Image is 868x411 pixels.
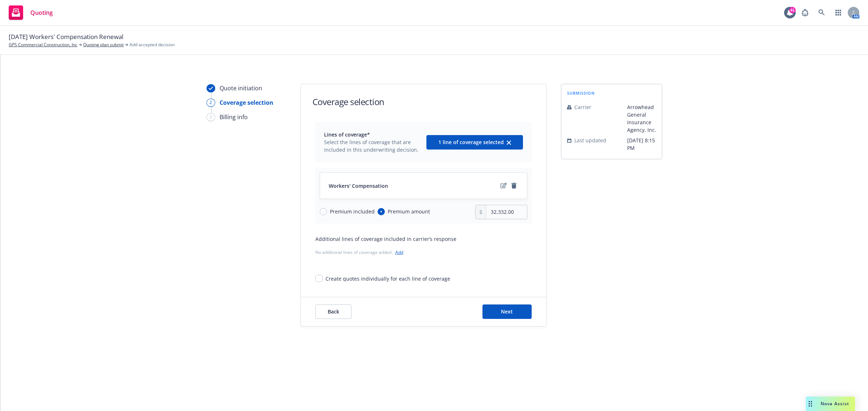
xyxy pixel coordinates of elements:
a: edit [499,181,508,190]
span: submission [567,90,595,96]
button: Nova Assist [806,397,855,411]
span: Quoting [30,10,53,16]
div: Billing info [220,113,248,121]
a: GPS Commercial Construction, Inc [9,42,77,48]
div: No additional lines of coverage added. [315,248,532,256]
h1: Coverage selection [312,96,384,108]
a: Switch app [831,5,846,20]
div: 2 [207,99,215,107]
div: Quote initiation [220,84,262,92]
span: Nova Assist [821,401,849,407]
div: Coverage selection [220,98,273,107]
div: 41 [789,7,796,13]
div: 3 [207,113,215,121]
a: Search [814,5,829,20]
span: Select the lines of coverage that are included in this underwriting decision. [324,138,422,153]
span: Arrowhead General Insurance Agency, Inc. [627,103,656,134]
button: Back [315,304,352,319]
span: Back [328,308,339,315]
span: 1 line of coverage selected [438,139,504,146]
span: Lines of coverage* [324,131,422,138]
a: Quoting [6,3,56,23]
div: Drag to move [806,397,815,411]
a: Report a Bug [798,5,812,20]
span: Next [501,308,513,315]
span: Add accepted decision [129,42,175,48]
button: Next [482,304,532,319]
input: Premium amount [378,208,385,215]
span: Premium included [330,208,375,215]
a: remove [510,181,518,190]
div: Create quotes individually for each line of coverage [325,275,450,282]
span: [DATE] Workers' Compensation Renewal [9,32,123,42]
span: [DATE] 8:15 PM [627,137,656,152]
input: Premium included [320,208,327,215]
button: 1 line of coverage selectedclear selection [426,135,523,150]
a: Quoting plan submit [83,42,124,48]
span: Workers' Compensation [329,182,388,190]
span: Carrier [574,103,591,111]
input: 0.00 [486,205,527,219]
span: Last updated [574,137,606,144]
svg: clear selection [507,140,511,145]
span: Premium amount [388,208,430,215]
a: Add [395,249,403,255]
div: Additional lines of coverage included in carrier’s response [315,235,532,243]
